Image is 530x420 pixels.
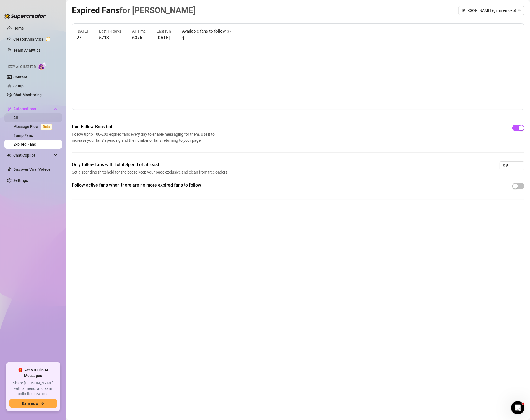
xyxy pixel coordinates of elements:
a: Expired Fans [13,142,36,146]
article: [DATE] [77,28,88,34]
article: [DATE] [157,34,171,41]
article: Last 14 days [99,28,121,34]
article: Last run [157,28,171,34]
input: 0.00 [506,162,524,170]
a: Home [13,26,24,30]
a: Settings [13,178,28,183]
span: Set a spending threshold for the bot to keep your page exclusive and clean from freeloaders. [72,169,230,175]
span: Share [PERSON_NAME] with a friend, and earn unlimited rewards [9,380,57,397]
article: Available fans to follow [182,28,226,35]
img: AI Chatter [38,62,46,70]
a: Chat Monitoring [13,93,42,97]
article: 6375 [132,34,146,41]
article: 1 [182,35,231,42]
span: arrow-right [40,401,44,405]
span: for [PERSON_NAME] [119,6,195,15]
span: 🎁 Get $100 in AI Messages [9,368,57,378]
span: Earn now [22,401,38,406]
span: team [518,9,521,12]
span: Anthia (gimmemoxo) [462,6,521,15]
span: Izzy AI Chatter [8,64,36,70]
a: Message FlowBeta [13,124,54,129]
a: Creator Analytics exclamation-circle [13,35,58,44]
span: Chat Copilot [13,151,53,160]
iframe: Intercom live chat [511,401,524,414]
span: Automations [13,104,53,113]
a: Bump Fans [13,133,33,138]
span: Beta [41,124,52,130]
img: logo-BBDzfeDw.svg [4,13,46,19]
article: All Time [132,28,146,34]
a: All [13,116,18,120]
a: Setup [13,84,24,88]
a: Content [13,75,27,79]
a: Team Analytics [13,48,40,53]
span: thunderbolt [7,107,12,111]
button: Earn nowarrow-right [9,399,57,408]
span: Follow up to 100-200 expired fans every day to enable messaging for them. Use it to increase your... [72,131,217,143]
article: 5713 [99,34,121,41]
span: Only follow fans with Total Spend of at least [72,161,230,168]
article: Expired Fans [72,4,195,17]
span: info-circle [227,30,231,33]
article: 27 [77,34,88,41]
img: Chat Copilot [7,153,11,157]
span: Run Follow-Back bot [72,124,217,130]
a: Discover Viral Videos [13,167,51,172]
span: Follow active fans when there are no more expired fans to follow [72,182,230,188]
